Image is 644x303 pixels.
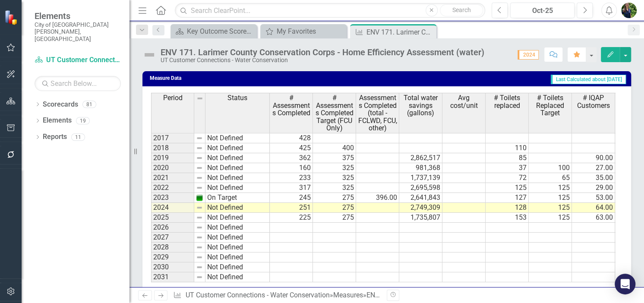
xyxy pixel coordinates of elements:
td: 90.00 [572,153,615,163]
span: Status [227,94,247,102]
img: 8DAGhfEEPCf229AAAAAElFTkSuQmCC [196,254,203,261]
td: 63.00 [572,213,615,223]
td: 325 [313,183,356,193]
td: 2020 [151,163,194,173]
td: 53.00 [572,193,615,203]
td: 2017 [151,133,194,143]
td: 2,862,517 [399,153,442,163]
td: 2,695,598 [399,183,442,193]
input: Search Below... [35,76,121,91]
td: 325 [313,173,356,183]
td: Not Defined [205,272,270,282]
div: ENV 171. Larimer County Conservation Corps - Home Efficiency Assessment (water) [366,27,434,38]
div: Open Intercom Messenger [615,274,635,294]
img: 8DAGhfEEPCf229AAAAAElFTkSuQmCC [196,234,203,241]
img: 8DAGhfEEPCf229AAAAAElFTkSuQmCC [196,145,203,151]
td: 275 [313,193,356,203]
td: 72 [486,173,529,183]
span: Avg cost/unit [444,94,483,109]
td: 428 [270,133,313,143]
td: Not Defined [205,143,270,153]
img: Not Defined [142,48,156,62]
td: 2018 [151,143,194,153]
div: ENV 171. Larimer County Conservation Corps - Home Efficiency Assessment (water) [366,291,621,299]
td: Not Defined [205,262,270,272]
td: 2029 [151,252,194,262]
td: 127 [486,193,529,203]
td: On Target [205,193,270,203]
span: # Toilets replaced [487,94,527,109]
div: Key Outcome Scorecard [187,26,255,37]
td: 2031 [151,272,194,282]
td: 2023 [151,193,194,203]
td: 275 [313,213,356,223]
div: My Favorites [277,26,344,37]
td: Not Defined [205,133,270,143]
td: 233 [270,173,313,183]
td: 317 [270,183,313,193]
td: 2,749,309 [399,203,442,213]
td: 2024 [151,203,194,213]
a: Scorecards [43,100,78,110]
small: City of [GEOGRAPHIC_DATA][PERSON_NAME], [GEOGRAPHIC_DATA] [35,21,121,42]
td: 2021 [151,173,194,183]
img: 8DAGhfEEPCf229AAAAAElFTkSuQmCC [196,164,203,171]
td: 400 [313,143,356,153]
a: UT Customer Connections - Water Conservation [186,291,330,299]
td: 64.00 [572,203,615,213]
td: 125 [529,213,572,223]
td: 225 [270,213,313,223]
td: 396.00 [356,193,399,203]
td: 125 [486,183,529,193]
img: 8DAGhfEEPCf229AAAAAElFTkSuQmCC [196,204,203,211]
td: 2027 [151,233,194,243]
td: 29.00 [572,183,615,193]
td: 362 [270,153,313,163]
td: 128 [486,203,529,213]
img: 8DAGhfEEPCf229AAAAAElFTkSuQmCC [196,264,203,271]
img: Alice Conovitz [621,3,637,18]
td: Not Defined [205,233,270,243]
td: 2022 [151,183,194,193]
h3: Measure Data [150,76,290,81]
div: 19 [76,117,90,124]
td: 125 [529,183,572,193]
img: 8DAGhfEEPCf229AAAAAElFTkSuQmCC [196,135,203,142]
td: Not Defined [205,173,270,183]
img: APn+hR+MH4cqAAAAAElFTkSuQmCC [196,194,203,201]
td: Not Defined [205,153,270,163]
td: 85 [486,153,529,163]
td: Not Defined [205,252,270,262]
td: 37 [486,163,529,173]
button: Search [440,4,483,16]
td: 1,735,807 [399,213,442,223]
a: UT Customer Connections - Water Conservation [35,55,121,65]
button: Oct-25 [510,3,575,18]
img: 8DAGhfEEPCf229AAAAAElFTkSuQmCC [196,214,203,221]
td: 2025 [151,213,194,223]
td: 245 [270,193,313,203]
div: 11 [71,133,85,141]
td: 125 [529,203,572,213]
td: 65 [529,173,572,183]
td: 27.00 [572,163,615,173]
span: Last Calculated about [DATE] [551,75,626,84]
img: 8DAGhfEEPCf229AAAAAElFTkSuQmCC [196,184,203,191]
span: # IQAP Customers [574,94,613,109]
td: 2019 [151,153,194,163]
td: Not Defined [205,243,270,252]
img: 8DAGhfEEPCf229AAAAAElFTkSuQmCC [196,95,203,102]
td: 2,641,843 [399,193,442,203]
a: Key Outcome Scorecard [173,26,255,37]
td: Not Defined [205,163,270,173]
td: Not Defined [205,183,270,193]
a: My Favorites [262,26,344,37]
span: Period [163,94,183,102]
td: 2026 [151,223,194,233]
img: 8DAGhfEEPCf229AAAAAElFTkSuQmCC [196,155,203,161]
td: Not Defined [205,223,270,233]
a: Measures [333,291,363,299]
td: 153 [486,213,529,223]
a: Elements [43,116,72,126]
